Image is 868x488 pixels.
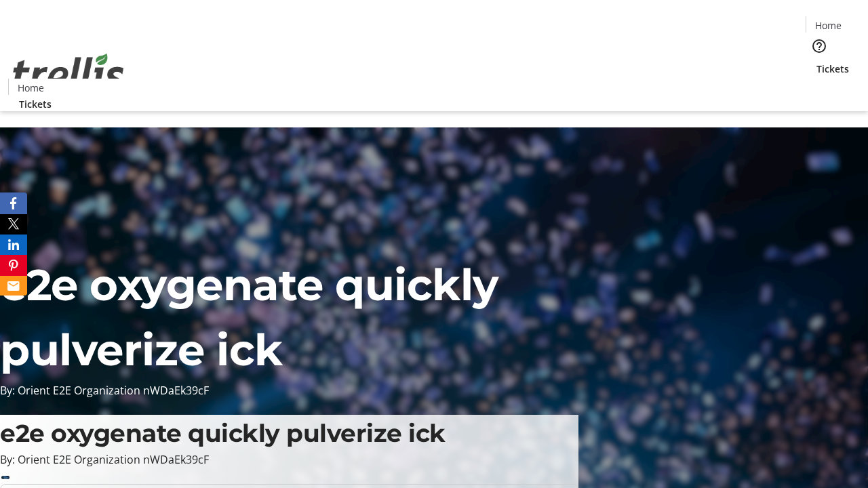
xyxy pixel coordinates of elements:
[9,81,52,95] a: Home
[816,62,849,76] span: Tickets
[806,33,833,60] button: Help
[8,97,62,111] a: Tickets
[19,97,52,111] span: Tickets
[8,39,129,106] img: Orient E2E Organization nWDaEk39cF's Logo
[806,18,850,33] a: Home
[18,81,44,95] span: Home
[806,76,833,103] button: Cart
[806,62,860,76] a: Tickets
[815,18,842,33] span: Home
